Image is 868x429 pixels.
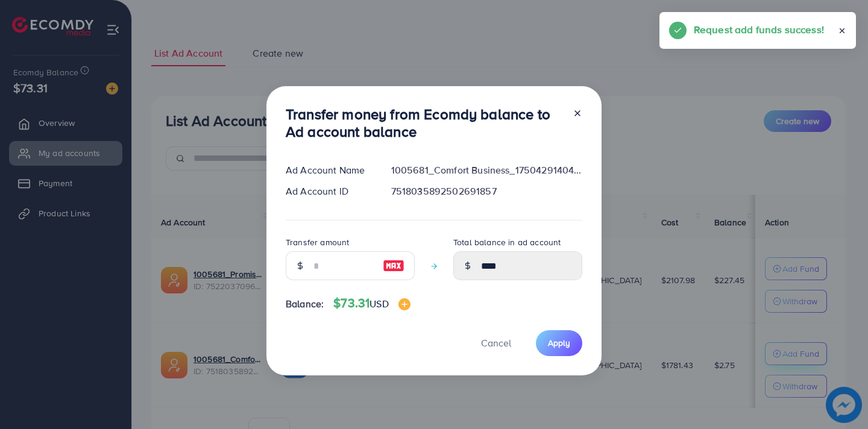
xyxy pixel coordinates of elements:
[694,22,824,37] h5: Request add funds success!
[333,296,410,311] h4: $73.31
[286,105,563,140] h3: Transfer money from Ecomdy balance to Ad account balance
[382,163,592,177] div: 1005681_Comfort Business_1750429140479
[536,330,582,356] button: Apply
[286,236,349,248] label: Transfer amount
[383,258,404,273] img: image
[466,330,526,356] button: Cancel
[276,184,382,198] div: Ad Account ID
[453,236,561,248] label: Total balance in ad account
[382,184,592,198] div: 7518035892502691857
[481,336,511,349] span: Cancel
[370,297,388,310] span: USD
[276,163,382,177] div: Ad Account Name
[398,298,410,310] img: image
[548,337,570,349] span: Apply
[286,297,324,311] span: Balance:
